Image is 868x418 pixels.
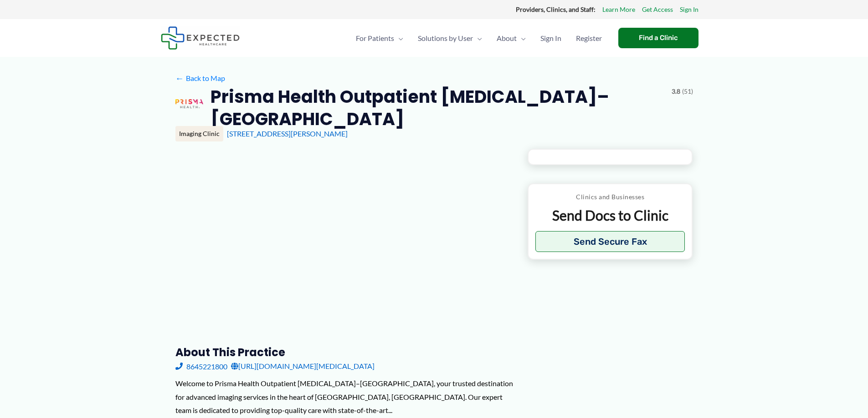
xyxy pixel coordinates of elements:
div: Welcome to Prisma Health Outpatient [MEDICAL_DATA]–[GEOGRAPHIC_DATA], your trusted destination fo... [175,377,513,417]
a: Sign In [680,4,699,15]
h2: Prisma Health Outpatient [MEDICAL_DATA]–[GEOGRAPHIC_DATA] [211,86,664,131]
a: AboutMenu Toggle [489,22,533,54]
span: Sign In [540,22,561,54]
span: Solutions by User [418,22,473,54]
span: For Patients [356,22,394,54]
span: Menu Toggle [517,22,526,54]
h3: About this practice [175,345,513,359]
a: Get Access [642,4,673,15]
div: Imaging Clinic [175,126,223,141]
span: Menu Toggle [473,22,482,54]
a: Sign In [533,22,569,54]
span: About [497,22,517,54]
a: [STREET_ADDRESS][PERSON_NAME] [227,129,348,138]
img: Expected Healthcare Logo - side, dark font, small [161,26,240,50]
strong: Providers, Clinics, and Staff: [516,5,596,13]
button: Send Secure Fax [535,231,685,252]
a: [URL][DOMAIN_NAME][MEDICAL_DATA] [231,359,375,373]
a: For PatientsMenu Toggle [349,22,411,54]
a: 8645221800 [175,359,227,373]
a: ←Back to Map [175,71,225,85]
span: Menu Toggle [394,22,403,54]
span: 3.8 [672,86,680,97]
p: Clinics and Businesses [535,191,685,203]
span: ← [175,74,184,82]
a: Learn More [602,4,635,15]
nav: Primary Site Navigation [349,22,609,54]
a: Find a Clinic [618,28,699,48]
a: Solutions by UserMenu Toggle [411,22,489,54]
span: (51) [682,86,693,97]
a: Register [569,22,609,54]
p: Send Docs to Clinic [535,206,685,224]
span: Register [576,22,602,54]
